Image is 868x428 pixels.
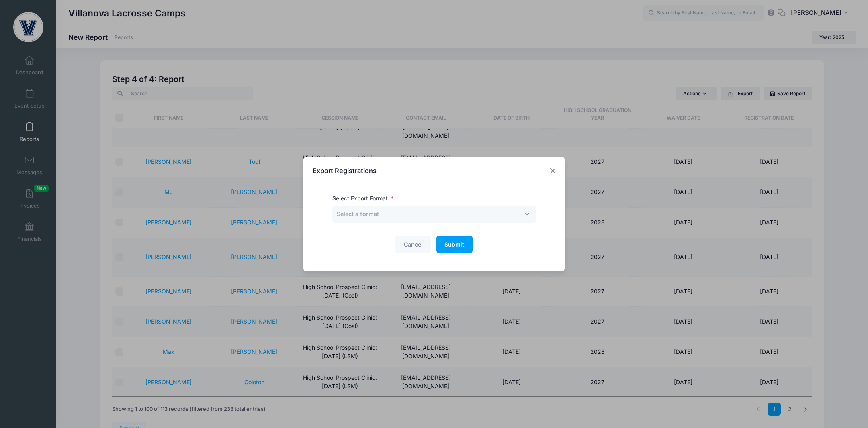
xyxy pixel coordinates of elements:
button: Close [546,164,560,178]
span: Submit [444,241,464,248]
button: Submit [436,236,473,253]
button: Cancel [395,236,431,253]
label: Select Export Format: [332,194,394,203]
h4: Export Registrations [313,166,377,175]
span: Select a format [332,206,536,223]
span: Select a format [337,210,379,218]
span: Select a format [337,210,379,217]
